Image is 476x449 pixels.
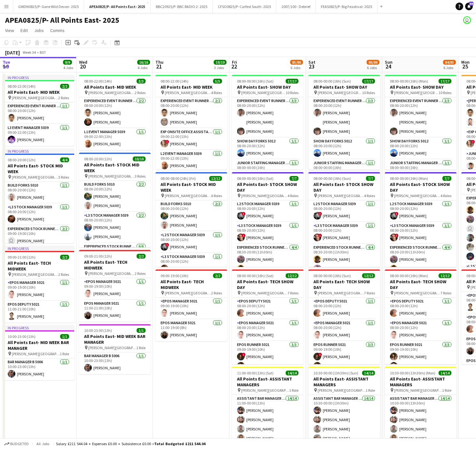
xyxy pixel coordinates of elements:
[155,97,227,128] app-card-role: Experienced Event Runner 50122/208:00-20:00 (12h)[PERSON_NAME][PERSON_NAME]
[58,95,69,100] span: 2 Roles
[308,138,380,159] app-card-role: Show Day Forks 50121/108:00-20:00 (12h)[PERSON_NAME]
[242,212,246,216] span: !
[308,376,380,388] h3: All Points East- ASSISTANT MANAGERS
[154,441,205,446] span: Total Budgeted £211 544.04
[3,325,74,330] div: In progress
[84,156,112,161] span: 08:00-20:00 (12h)
[231,63,237,70] span: 22
[137,60,150,65] span: 16/16
[232,269,304,364] app-job-card: 08:00-00:00 (16h) (Sat)12/12All Points East- TECH SHOW DAY [PERSON_NAME][GEOGRAPHIC_DATA]7 RolesE...
[3,440,30,447] button: Budgeted
[237,79,274,84] span: 08:00-00:00 (16h) (Sat)
[2,63,10,70] span: 19
[3,26,17,35] a: View
[318,291,364,295] span: [PERSON_NAME][GEOGRAPHIC_DATA]
[21,50,37,55] span: Week 34
[3,182,74,204] app-card-role: Build Forks 50101/108:00-20:00 (12h)[PERSON_NAME]
[366,388,375,393] span: 1 Role
[50,28,65,33] span: Comms
[135,271,146,276] span: 2 Roles
[211,193,222,198] span: 6 Roles
[308,279,380,290] h3: All Points East- TECH SHOW DAY
[308,159,380,181] app-card-role: Junior Staffing Manager 50391/108:00-00:00 (16h)
[442,388,451,393] span: 1 Role
[364,193,375,198] span: 4 Roles
[318,388,366,393] span: [PERSON_NAME][GEOGRAPHIC_DATA]
[165,243,169,247] span: !
[3,102,74,124] app-card-role: Experienced Event Runner 50121/108:00-20:00 (12h)[PERSON_NAME]
[155,269,227,341] app-job-card: 09:00-19:00 (10h)2/2All Points East- TECH MIDWEEK [PERSON_NAME][GEOGRAPHIC_DATA]2 RolesEPOS Manag...
[465,3,473,10] a: 84
[79,324,151,374] app-job-card: 10:00-23:00 (13h)1/1All Points East- MID WEEK BAR MANAGER [PERSON_NAME][GEOGRAPHIC_DATA]1 RoleBar...
[165,291,211,295] span: [PERSON_NAME][GEOGRAPHIC_DATA]
[469,2,473,6] span: 84
[232,244,304,293] app-card-role: Experienced Stock Runner 50124/408:30-20:00 (11h30m)[PERSON_NAME][PERSON_NAME]
[308,269,380,364] app-job-card: 08:00-00:00 (16h) (Sun)12/12All Points East- TECH SHOW DAY [PERSON_NAME][GEOGRAPHIC_DATA]7 RolesE...
[308,319,380,341] app-card-role: EPOS Manager 50211/108:00-20:00 (12h)[PERSON_NAME]
[286,79,298,84] span: 17/17
[155,181,227,193] h3: All Points East- STOCK MID WEEK
[155,200,227,231] app-card-role: Build Forks 50102/208:00-20:00 (12h)[PERSON_NAME][PERSON_NAME]
[385,222,456,244] app-card-role: L3 Stock Manager 50391/108:00-20:00 (12h)![PERSON_NAME]
[318,193,364,198] span: [PERSON_NAME][GEOGRAPHIC_DATA]
[3,148,74,154] div: In progress
[385,244,456,293] app-card-role: Experienced Stock Runner 50124/408:30-20:00 (11h30m)[PERSON_NAME][PERSON_NAME]
[385,97,456,138] app-card-role: Experienced Event Runner 50123/308:00-20:00 (12h)[PERSON_NAME][PERSON_NAME][PERSON_NAME]
[394,388,442,393] span: [PERSON_NAME][GEOGRAPHIC_DATA]
[155,172,227,267] app-job-card: 08:00-08:00 (24h) (Fri)12/12All Points East- STOCK MID WEEK [PERSON_NAME][GEOGRAPHIC_DATA]6 Roles...
[79,59,87,65] span: Wed
[288,291,298,295] span: 7 Roles
[308,75,380,170] div: 08:00-00:00 (16h) (Sun)17/17All Points East- SHOW DAY [PERSON_NAME][GEOGRAPHIC_DATA]10 RolesExper...
[79,300,151,322] app-card-role: EPOS Manager 50211/111:00-21:00 (10h)[PERSON_NAME]
[3,148,74,243] div: In progress08:00-20:00 (12h)4/4All Points East- STOCK MID WEEK [PERSON_NAME][GEOGRAPHIC_DATA]3 Ro...
[213,0,276,13] button: CFSO0825/P- Carfest South- 2025
[79,128,151,150] app-card-role: L1 Event Manager 50391/109:00-22:00 (13h)[PERSON_NAME]
[318,212,322,216] span: !
[63,60,72,65] span: 9/9
[12,351,60,356] span: [PERSON_NAME][GEOGRAPHIC_DATA]
[79,153,151,247] app-job-card: 08:00-20:00 (12h)10/10All Points East- STOCK MID WEEK [PERSON_NAME][GEOGRAPHIC_DATA]3 RolesBuild ...
[3,279,74,301] app-card-role: EPOS Manager 50211/109:00-19:00 (10h)[PERSON_NAME]
[308,222,380,244] app-card-role: L3 Stock Manager 50391/108:00-20:00 (12h)![PERSON_NAME]
[232,84,304,90] h3: All Points East- SHOW DAY
[367,60,379,65] span: 86/88
[84,254,112,259] span: 09:00-21:00 (12h)
[241,193,288,198] span: [PERSON_NAME][GEOGRAPHIC_DATA]
[3,75,74,146] app-job-card: In progress08:00-22:00 (14h)2/2All Points East- MID WEEK [PERSON_NAME][GEOGRAPHIC_DATA]2 RolesExp...
[439,90,451,95] span: 10 Roles
[367,65,379,70] div: 6 Jobs
[3,246,74,323] div: In progress09:00-21:00 (12h)2/2All Points East- TECH MIDWEEK [PERSON_NAME][GEOGRAPHIC_DATA]2 Role...
[385,319,456,341] app-card-role: EPOS Manager 50211/108:00-20:00 (12h)[PERSON_NAME]
[364,291,375,295] span: 7 Roles
[88,90,135,95] span: [PERSON_NAME][GEOGRAPHIC_DATA]
[385,59,393,65] span: Sun
[232,97,304,138] app-card-role: Experienced Event Runner 50123/308:00-20:00 (12h)[PERSON_NAME][PERSON_NAME][PERSON_NAME]
[362,90,375,95] span: 10 Roles
[214,65,226,70] div: 3 Jobs
[308,59,315,65] span: Sat
[88,345,136,350] span: [PERSON_NAME][GEOGRAPHIC_DATA]
[463,16,471,24] app-user-avatar: Suzanne Edwards
[133,156,146,161] span: 10/10
[32,26,46,35] a: Jobs
[313,79,351,84] span: 08:00-00:00 (16h) (Sun)
[385,269,456,364] app-job-card: 08:00-00:00 (16h) (Mon)12/12All Points East- TECH SHOW DAY [PERSON_NAME][GEOGRAPHIC_DATA]7 RolesE...
[308,181,380,193] h3: All Points East- STOCK SHOW DAY
[165,90,211,95] span: [PERSON_NAME][GEOGRAPHIC_DATA]
[3,301,74,323] app-card-role: EPOS Deputy 50211/111:00-21:00 (10h)[PERSON_NAME]
[79,250,151,322] div: 09:00-21:00 (12h)2/2All Points East- TECH MIDWEEK [PERSON_NAME][GEOGRAPHIC_DATA]2 RolesEPOS Manag...
[366,176,375,181] span: 7/7
[394,193,440,198] span: [PERSON_NAME][GEOGRAPHIC_DATA]
[439,273,451,278] span: 12/12
[232,138,304,159] app-card-role: Show Day Forks 50121/108:00-20:00 (12h)[PERSON_NAME]
[318,353,322,357] span: !
[288,193,298,198] span: 4 Roles
[3,225,74,256] app-card-role: Experienced Stock Runner 50122/209:00-19:00 (10h) [PERSON_NAME]
[84,0,151,13] button: APEA0825/P- All Points East- 2025
[209,176,222,181] span: 12/12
